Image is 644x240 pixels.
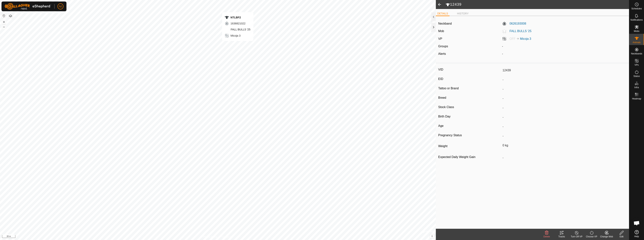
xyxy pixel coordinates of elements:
[520,37,531,40] a: Micoja 3
[629,229,644,239] a: Help
[633,41,641,44] span: Animals
[510,37,516,40] span: OFF
[631,217,642,229] div: Open chat
[432,235,432,238] span: i
[543,235,550,238] span: Delete
[599,235,614,238] div: Change Mob
[554,235,569,238] div: Tracks
[438,155,501,159] label: Expected Daily Weight Gain
[438,52,446,55] label: Alerts
[438,105,501,110] label: Stock Class
[224,21,250,26] div: 1636821022
[634,64,639,66] span: VPs
[222,235,233,238] a: Contact Us
[2,14,6,18] button: Reset Map
[436,12,449,16] li: DETAILS
[633,75,640,77] span: Status
[438,77,501,81] label: EID
[438,29,444,33] label: Mob
[507,29,531,33] span: FALL BULLS '25
[2,25,6,29] button: –
[632,98,641,100] span: Heatmap
[438,45,448,48] label: Groups
[501,52,628,56] div: -
[430,234,434,238] button: i
[4,3,51,10] img: Gallagher Logo
[59,5,62,8] span: NJ
[438,114,501,119] label: Birth Day
[438,21,452,26] label: Neckband
[438,123,501,128] label: Age
[438,86,501,91] label: Tattoo or Brand
[502,21,526,26] label: 0626193008
[438,95,501,100] label: Breed
[501,44,628,49] div: -
[516,37,519,40] img: to
[438,142,501,150] label: Weight
[631,19,643,21] span: Notifications
[584,235,599,238] div: Choose VP
[438,37,442,40] label: VP
[2,20,6,24] button: +
[614,235,629,238] div: Edit
[631,53,642,55] span: Neckbands
[203,235,217,238] a: Privacy Policy
[634,235,639,238] span: Help
[230,28,250,31] span: FALL BULLS '25
[438,67,501,72] label: VID
[631,8,642,10] span: Schedules
[8,14,13,18] button: Map Layers
[446,2,629,7] h2: 12439
[634,30,639,32] span: Mobs
[224,33,250,38] div: Micoja 3
[455,12,470,16] li: HISTORY
[569,235,584,238] div: Turn Off VP
[438,133,501,138] label: Pregnancy Status
[224,15,250,20] div: NTLBF2
[634,86,639,89] span: Infra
